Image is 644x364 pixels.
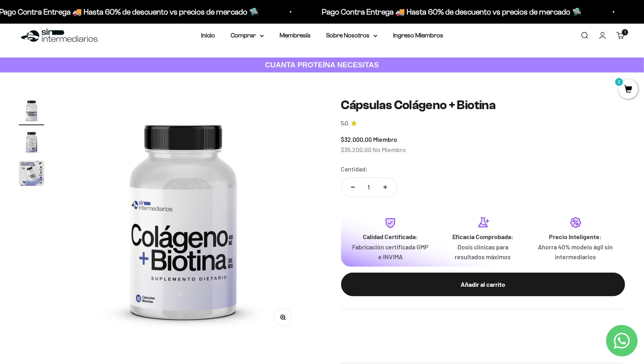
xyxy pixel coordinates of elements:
summary: Sobre Nosotros [326,30,377,41]
a: 5.05.0 de 5.0 estrellas [341,119,625,128]
span: No Miembro [373,146,406,153]
span: 5.0 [341,119,349,128]
a: Inicio [201,32,215,39]
p: Dosis clínicas para resultados máximos [443,242,523,262]
span: Miembro [373,136,398,143]
p: Pago Contra Entrega 🚚 Hasta 60% de descuento vs precios de mercado 🛸 [322,6,582,18]
label: Cantidad: [341,164,368,174]
button: Añadir al carrito [341,273,625,296]
img: Cápsulas Colágeno + Biotina [19,161,44,186]
a: Membresía [280,32,310,39]
button: Ir al artículo 3 [19,161,44,188]
summary: Comprar [231,30,264,41]
button: Ir al artículo 1 [19,98,44,125]
strong: Eficacia Comprobada: [452,233,514,240]
button: Reducir cantidad [342,178,364,197]
span: $35.200,00 [341,146,372,153]
div: Añadir al carrito [357,279,610,290]
span: $32.000,00 [341,136,372,143]
strong: Calidad Certificada: [363,233,418,240]
img: Cápsulas Colágeno + Biotina [19,98,44,123]
h1: Cápsulas Colágeno + Biotina [341,98,625,113]
button: Aumentar cantidad [374,178,397,197]
button: Ir al artículo 2 [19,129,44,157]
img: Cápsulas Colágeno + Biotina [63,98,303,338]
strong: Precio Inteligente: [549,233,602,240]
p: Ahorra 40% modelo ágil sin intermediarios [536,242,616,262]
a: Ingreso Miembros [393,32,443,39]
img: Cápsulas Colágeno + Biotina [19,129,44,154]
mark: 1 [614,77,624,87]
span: 1 [625,30,626,34]
a: 1 [618,85,638,94]
p: Fabricación certificada GMP e INVIMA [351,242,431,262]
strong: CUANTA PROTEÍNA NECESITAS [265,61,379,69]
